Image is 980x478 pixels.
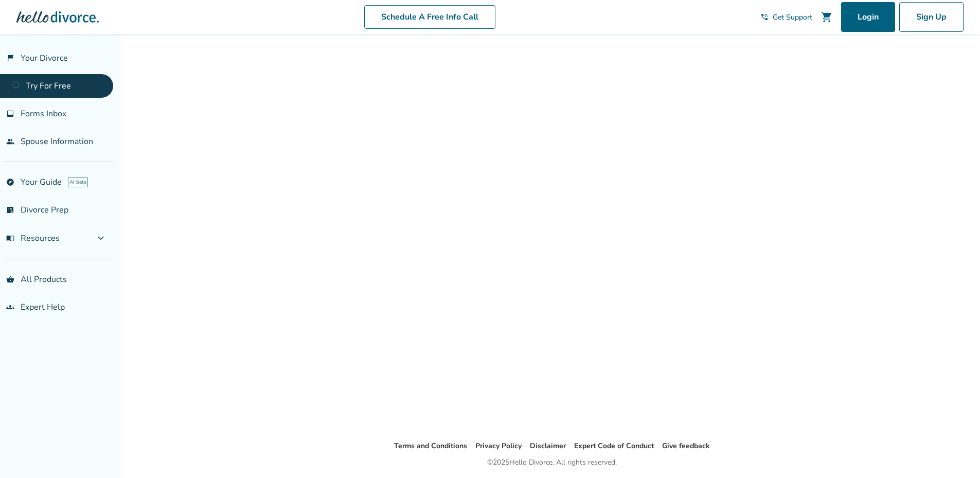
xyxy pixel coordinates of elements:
[760,13,769,21] span: phone_in_talk
[760,12,812,22] a: phone_in_talkGet Support
[6,178,14,186] span: explore
[821,11,833,23] span: shopping_cart
[6,137,14,146] span: people
[6,110,14,118] span: inbox
[95,232,107,244] span: expand_more
[6,54,14,62] span: flag_2
[530,440,566,452] li: Disclaimer
[574,441,654,451] a: Expert Code of Conduct
[773,12,812,22] span: Get Support
[394,441,467,451] a: Terms and Conditions
[6,206,14,214] span: list_alt_check
[6,233,60,244] span: Resources
[899,2,964,32] a: Sign Up
[487,456,617,469] div: © 2025 Hello Divorce. All rights reserved.
[841,2,895,32] a: Login
[68,177,88,187] span: AI beta
[6,275,14,284] span: shopping_basket
[662,440,710,452] li: Give feedback
[6,234,14,242] span: menu_book
[475,441,522,451] a: Privacy Policy
[364,5,495,29] a: Schedule A Free Info Call
[21,108,66,119] span: Forms Inbox
[6,303,14,311] span: groups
